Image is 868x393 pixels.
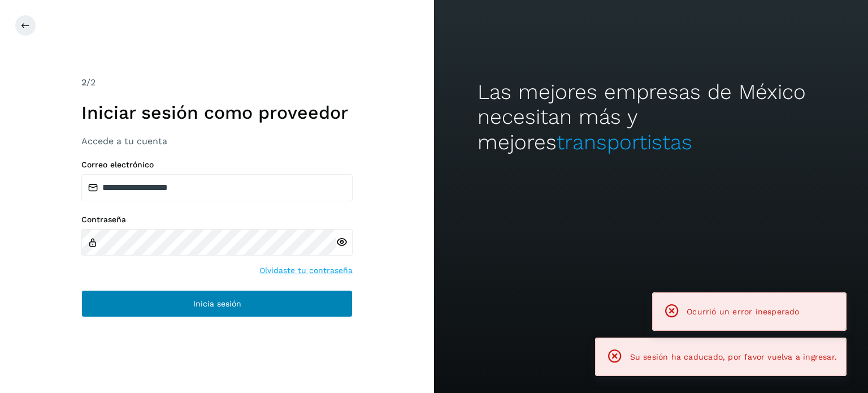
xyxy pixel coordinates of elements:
span: transportistas [557,130,692,154]
span: Inicia sesión [193,300,241,308]
button: Inicia sesión [81,290,353,317]
a: Olvidaste tu contraseña [259,265,353,277]
h1: Iniciar sesión como proveedor [81,102,353,123]
h3: Accede a tu cuenta [81,136,353,146]
label: Correo electrónico [81,160,353,170]
span: Ocurrió un error inesperado [687,307,799,316]
span: Su sesión ha caducado, por favor vuelva a ingresar. [630,352,837,361]
label: Contraseña [81,215,353,224]
span: 2 [81,77,86,88]
div: /2 [81,76,353,89]
h2: Las mejores empresas de México necesitan más y mejores [478,80,824,155]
